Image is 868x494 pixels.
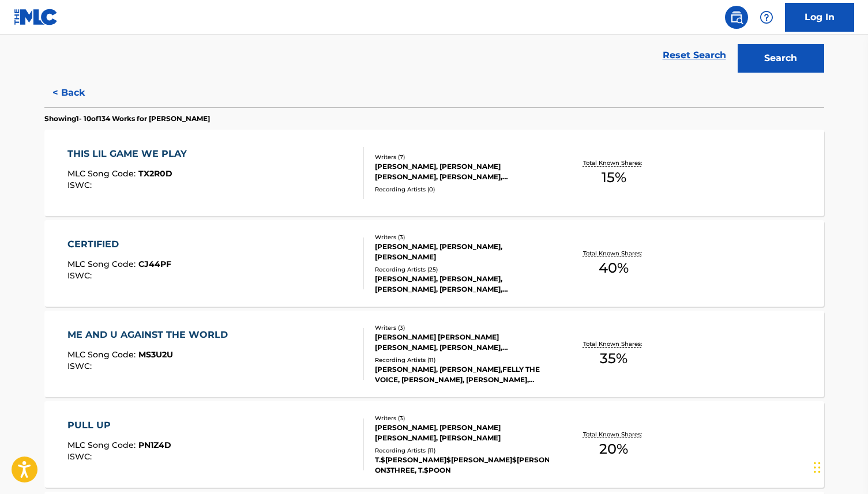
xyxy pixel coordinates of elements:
button: Search [738,44,824,73]
a: CERTIFIEDMLC Song Code:CJ44PFISWC:Writers (3)[PERSON_NAME], [PERSON_NAME], [PERSON_NAME]Recording... [44,220,824,307]
div: [PERSON_NAME] [PERSON_NAME] [PERSON_NAME], [PERSON_NAME], [PERSON_NAME] [375,332,549,353]
div: T.$[PERSON_NAME]$[PERSON_NAME]$[PERSON_NAME], ON3THREE, T.$POON [375,455,549,476]
div: [PERSON_NAME], [PERSON_NAME] [PERSON_NAME], [PERSON_NAME], [PERSON_NAME], [PERSON_NAME], [PERSON_... [375,161,549,182]
div: Recording Artists ( 11 ) [375,356,549,364]
span: MLC Song Code : [67,259,138,269]
div: Writers ( 3 ) [375,414,549,423]
img: MLC Logo [14,9,58,25]
div: Recording Artists ( 25 ) [375,265,549,274]
a: THIS LIL GAME WE PLAYMLC Song Code:TX2R0DISWC:Writers (7)[PERSON_NAME], [PERSON_NAME] [PERSON_NAM... [44,130,824,216]
iframe: Chat Widget [810,439,868,494]
div: Help [755,6,778,29]
span: ISWC : [67,451,95,462]
span: CJ44PF [138,259,171,269]
a: PULL UPMLC Song Code:PN1Z4DISWC:Writers (3)[PERSON_NAME], [PERSON_NAME] [PERSON_NAME], [PERSON_NA... [44,401,824,488]
span: 20 % [599,439,628,459]
span: ISWC : [67,361,95,371]
div: [PERSON_NAME], [PERSON_NAME] [PERSON_NAME], [PERSON_NAME] [375,423,549,443]
p: Showing 1 - 10 of 134 Works for [PERSON_NAME] [44,114,210,124]
div: Writers ( 3 ) [375,323,549,332]
div: [PERSON_NAME], [PERSON_NAME], [PERSON_NAME], [PERSON_NAME], [PERSON_NAME] [375,274,549,295]
button: < Back [44,78,114,107]
span: MLC Song Code : [67,349,138,360]
div: CERTIFIED [67,237,171,251]
a: Public Search [725,6,748,29]
span: 40 % [599,258,629,278]
div: Writers ( 7 ) [375,153,549,161]
span: ISWC : [67,270,95,281]
span: 35 % [600,348,627,369]
p: Total Known Shares: [583,430,645,439]
a: Log In [785,3,854,32]
div: Drag [814,450,821,485]
p: Total Known Shares: [583,340,645,348]
span: TX2R0D [138,168,172,179]
div: Recording Artists ( 11 ) [375,446,549,455]
div: Recording Artists ( 0 ) [375,185,549,194]
p: Total Known Shares: [583,249,645,258]
span: MLC Song Code : [67,440,138,450]
img: help [760,10,773,24]
span: MS3U2U [138,349,173,360]
p: Total Known Shares: [583,159,645,167]
span: MLC Song Code : [67,168,138,179]
a: Reset Search [657,43,732,68]
span: ISWC : [67,180,95,190]
div: [PERSON_NAME], [PERSON_NAME], [PERSON_NAME] [375,242,549,262]
img: search [730,10,743,24]
div: THIS LIL GAME WE PLAY [67,147,193,161]
div: [PERSON_NAME], [PERSON_NAME],FELLY THE VOICE, [PERSON_NAME], [PERSON_NAME], [PERSON_NAME] [375,364,549,385]
a: ME AND U AGAINST THE WORLDMLC Song Code:MS3U2UISWC:Writers (3)[PERSON_NAME] [PERSON_NAME] [PERSON... [44,311,824,397]
span: 15 % [602,167,626,188]
div: Writers ( 3 ) [375,233,549,242]
div: PULL UP [67,418,171,432]
span: PN1Z4D [138,440,171,450]
div: ME AND U AGAINST THE WORLD [67,328,234,342]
